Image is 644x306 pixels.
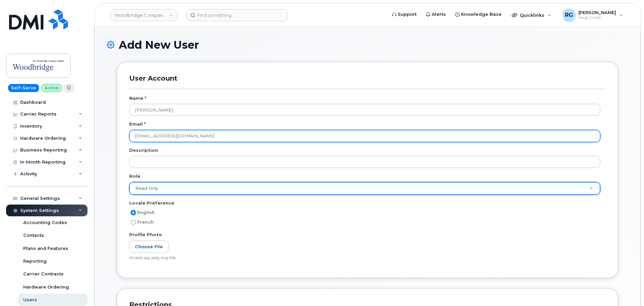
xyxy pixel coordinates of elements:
[129,241,169,253] label: Choose File
[131,220,136,225] input: French
[129,74,606,89] h3: User Account
[137,210,155,215] span: English
[129,200,174,206] label: Locale Preference
[131,210,136,215] input: English
[130,182,600,194] a: Read Only
[129,147,158,154] label: Description
[131,185,158,191] span: Read Only
[129,121,146,127] label: Email *
[129,256,600,261] div: Accepts jpg, jpeg, png files
[129,231,162,238] label: Profile Photo
[107,39,628,51] h1: Add New User
[137,220,154,225] span: French
[129,95,146,101] label: Name *
[129,173,140,179] label: Role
